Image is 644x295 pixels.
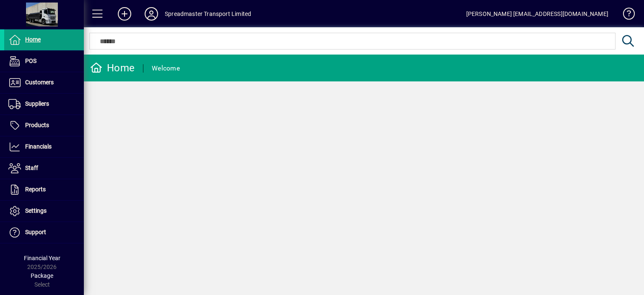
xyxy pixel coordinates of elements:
button: Profile [138,6,165,21]
span: Customers [25,79,54,86]
span: Financials [25,143,52,150]
span: Staff [25,164,38,171]
a: Reports [4,179,84,200]
a: Staff [4,158,84,179]
div: [PERSON_NAME] [EMAIL_ADDRESS][DOMAIN_NAME] [466,7,608,21]
span: Package [31,272,53,279]
a: Support [4,222,84,243]
a: Settings [4,201,84,222]
span: Products [25,122,49,128]
a: Financials [4,136,84,157]
span: Reports [25,186,46,193]
span: POS [25,57,36,64]
a: Knowledge Base [617,2,634,29]
span: Settings [25,207,47,214]
a: POS [4,51,84,72]
span: Suppliers [25,100,49,107]
div: Welcome [152,62,180,75]
a: Products [4,115,84,136]
span: Financial Year [24,255,60,261]
button: Add [111,6,138,21]
div: Spreadmaster Transport Limited [165,7,251,21]
a: Suppliers [4,94,84,115]
span: Home [25,36,41,43]
div: Home [90,61,135,75]
span: Support [25,229,46,235]
a: Customers [4,72,84,93]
